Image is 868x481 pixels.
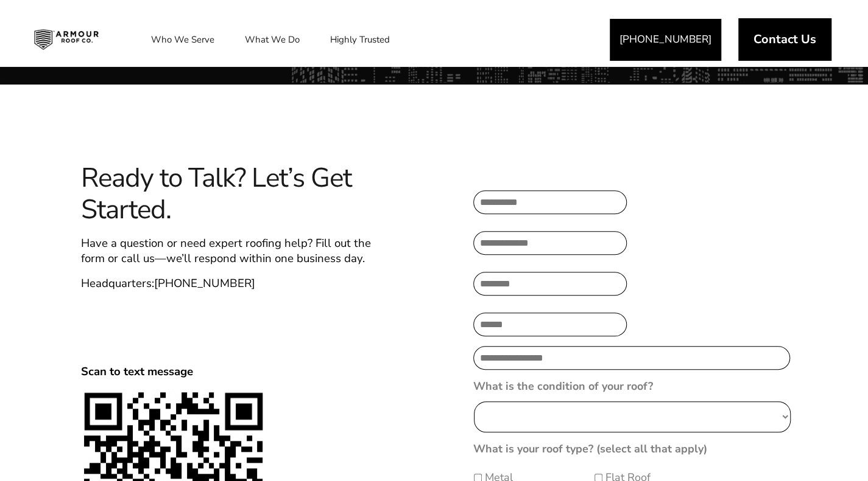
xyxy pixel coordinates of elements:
[610,19,721,61] a: [PHONE_NUMBER]
[318,24,402,55] a: Highly Trusted
[139,24,227,55] a: Who We Serve
[738,18,831,61] a: Contact Us
[81,235,371,266] span: Have a question or need expert roofing help? Fill out the form or call us—we’ll respond within on...
[81,364,193,379] span: Scan to text message
[81,162,383,227] span: Ready to Talk? Let’s Get Started.
[154,275,255,291] a: [PHONE_NUMBER]
[753,33,816,46] span: Contact Us
[24,24,108,55] img: Industrial and Commercial Roofing Company | Armour Roof Co.
[473,379,653,393] label: What is the condition of your roof?
[233,24,312,55] a: What We Do
[81,275,255,291] span: Headquarters:
[473,442,707,456] label: What is your roof type? (select all that apply)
